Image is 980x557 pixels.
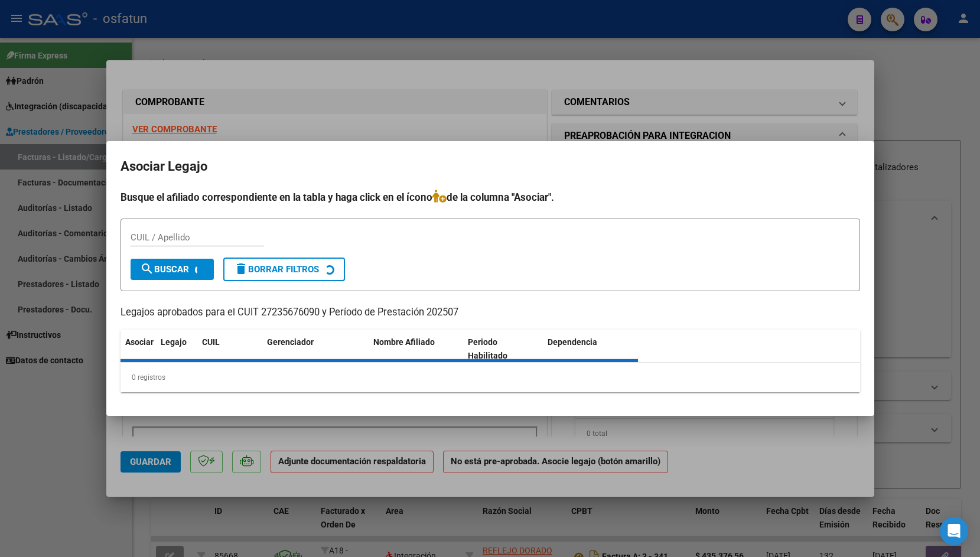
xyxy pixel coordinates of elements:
datatable-header-cell: Nombre Afiliado [369,330,464,369]
div: Open Intercom Messenger [940,517,968,545]
datatable-header-cell: Legajo [156,330,197,369]
span: Dependencia [548,337,597,347]
datatable-header-cell: Gerenciador [262,330,369,369]
span: CUIL [202,337,220,347]
datatable-header-cell: Periodo Habilitado [463,330,543,369]
datatable-header-cell: CUIL [197,330,262,369]
span: Periodo Habilitado [468,337,507,360]
mat-icon: search [140,262,154,276]
button: Borrar Filtros [223,258,345,281]
span: Asociar [125,337,154,347]
datatable-header-cell: Dependencia [543,330,638,369]
div: 0 registros [121,363,860,392]
span: Nombre Afiliado [373,337,435,347]
span: Buscar [140,264,189,275]
datatable-header-cell: Asociar [121,330,156,369]
span: Borrar Filtros [234,264,319,275]
h4: Busque el afiliado correspondiente en la tabla y haga click en el ícono de la columna "Asociar". [121,190,860,205]
mat-icon: delete [234,262,248,276]
button: Buscar [131,259,214,280]
span: Legajo [161,337,187,347]
h2: Asociar Legajo [121,155,860,178]
span: Gerenciador [267,337,314,347]
p: Legajos aprobados para el CUIT 27235676090 y Período de Prestación 202507 [121,305,860,320]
